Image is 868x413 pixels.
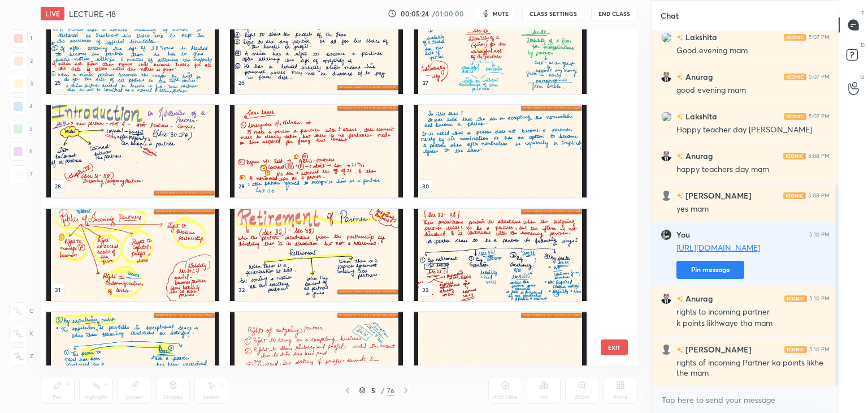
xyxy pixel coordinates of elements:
img: 1757072439HHFW0G.pdf [230,105,402,197]
img: 16fc8399e35e4673a8d101a187aba7c3.jpg [661,229,672,240]
div: 1 [10,29,32,48]
button: CLASS SETTINGS [522,7,584,20]
img: 1757072439HHFW0G.pdf [414,209,587,301]
div: k points likhwaye tha mam [676,318,830,329]
div: good evening mam [676,85,830,96]
a: [URL][DOMAIN_NAME] [676,242,760,253]
img: iconic-light.a09c19a4.png [784,346,807,353]
div: 4 [9,97,33,115]
button: End Class [591,7,637,20]
p: D [861,41,865,49]
img: default.png [661,190,672,201]
div: 5:10 PM [809,231,830,238]
span: mute [493,10,509,18]
img: iconic-light.a09c19a4.png [784,34,806,41]
div: grid [41,29,618,365]
div: 2 [10,52,33,70]
div: 7 [10,165,33,183]
div: 6 [9,143,33,161]
img: 1757072439HHFW0G.pdf [46,312,219,405]
div: X [9,325,33,343]
div: 5 [9,120,33,138]
img: ead33140a09f4e2e9583eba08883fa7f.jpg [661,150,672,162]
img: no-rating-badge.077c3623.svg [676,193,683,199]
button: mute [475,7,515,20]
img: 3 [661,111,672,122]
div: yes mam [676,204,830,215]
h6: [PERSON_NAME] [683,343,752,355]
img: no-rating-badge.077c3623.svg [676,347,683,353]
div: 5:08 PM [808,192,830,199]
div: 76 [387,385,394,395]
div: 5:07 PM [809,74,830,80]
img: 1757072439HHFW0G.pdf [414,2,587,94]
img: ead33140a09f4e2e9583eba08883fa7f.jpg [661,293,672,304]
div: 5 [368,387,379,394]
img: 1757072439HHFW0G.pdf [46,209,219,301]
img: iconic-light.a09c19a4.png [784,295,807,302]
img: 1757072439HHFW0G.pdf [230,209,402,301]
h6: You [676,230,690,240]
img: iconic-light.a09c19a4.png [784,74,806,80]
div: rights to incoming partner [676,307,830,318]
div: LIVE [41,7,64,20]
h6: Lakshita [683,31,717,43]
img: 3 [661,32,672,43]
img: 1757072439HHFW0G.pdf [46,2,219,94]
div: 5:07 PM [809,113,830,120]
div: Good evening mam [676,45,830,57]
img: iconic-light.a09c19a4.png [784,113,806,120]
img: 1757072439HHFW0G.pdf [46,105,219,197]
button: Pin message [676,261,744,279]
img: iconic-light.a09c19a4.png [783,192,806,199]
img: ead33140a09f4e2e9583eba08883fa7f.jpg [661,71,672,83]
button: EXIT [601,339,628,355]
p: G [860,72,865,81]
div: Z [10,347,33,365]
div: / [381,387,385,394]
h6: Anurag [683,292,713,304]
img: 1757072439HHFW0G.pdf [414,105,587,197]
p: T [861,9,865,18]
img: default.png [661,344,672,355]
img: no-rating-badge.077c3623.svg [676,114,683,120]
img: no-rating-badge.077c3623.svg [676,35,683,41]
div: C [9,302,33,320]
h6: [PERSON_NAME] [683,190,752,201]
div: 3 [10,75,33,93]
h6: Lakshita [683,110,717,122]
div: 5:10 PM [809,346,830,353]
img: no-rating-badge.077c3623.svg [676,296,683,302]
div: 5:10 PM [809,295,830,302]
div: 5:07 PM [809,34,830,41]
img: 1757072439HHFW0G.pdf [414,312,587,405]
img: no-rating-badge.077c3623.svg [676,153,683,160]
img: 1757072439HHFW0G.pdf [230,312,402,405]
div: grid [652,31,839,386]
img: no-rating-badge.077c3623.svg [676,74,683,80]
h6: Anurag [683,150,713,162]
img: iconic-light.a09c19a4.png [783,153,806,160]
img: 1757072439HHFW0G.pdf [230,2,402,94]
h4: LECTURE -18 [69,8,116,19]
div: rights of incoming Partner ka points likhe the mam [676,358,830,379]
h6: Anurag [683,71,713,83]
div: 5:08 PM [808,153,830,160]
div: Happy teacher day [PERSON_NAME] [676,124,830,136]
div: happy teachers day mam [676,164,830,175]
p: Chat [652,1,688,31]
